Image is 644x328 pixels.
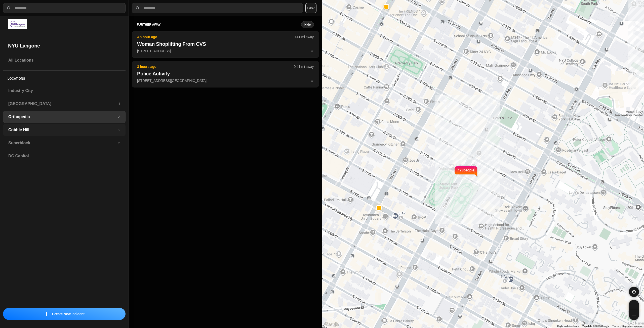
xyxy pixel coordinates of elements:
[3,85,126,97] a: Industry City
[458,167,474,178] p: 173 people
[132,61,319,87] button: 3 hours ago0.41 mi awayPolice Activity[STREET_ADDRESS][GEOGRAPHIC_DATA]star
[3,111,126,123] a: Orthopedic3
[582,325,609,327] span: Map data ©2025 Google
[8,57,120,63] h3: All Locations
[301,21,314,28] button: Hide
[137,49,314,54] p: [STREET_ADDRESS]
[118,140,120,146] p: 5
[622,325,642,327] a: Report a map error
[132,78,319,83] a: 3 hours ago0.41 mi awayPolice Activity[STREET_ADDRESS][GEOGRAPHIC_DATA]star
[137,70,314,77] h2: Police Activity
[118,127,120,132] p: 2
[8,88,120,94] h3: Industry City
[454,165,458,176] img: notch
[304,23,311,27] small: Hide
[118,114,120,119] p: 3
[3,308,126,320] button: iconCreate New Incident
[135,6,140,11] img: search
[3,124,126,136] a: Cobble Hill2
[137,40,314,48] h2: Woman Shoplifting From CVS
[8,153,120,159] h3: DC Capitol
[3,71,126,85] h5: Locations
[629,300,639,310] button: zoom-in
[305,3,316,13] button: Filter
[8,127,118,133] h3: Cobble Hill
[8,101,118,107] h3: [GEOGRAPHIC_DATA]
[118,101,120,106] p: 1
[45,312,49,316] img: icon
[632,290,636,294] img: recenter
[612,325,619,327] a: Terms (opens in new tab)
[137,34,294,39] p: An hour ago
[8,19,27,29] img: logo
[137,78,314,83] p: [STREET_ADDRESS][GEOGRAPHIC_DATA]
[3,98,126,110] a: [GEOGRAPHIC_DATA]1
[629,287,639,297] button: recenter
[323,321,340,328] a: Open this area in Google Maps (opens a new window)
[8,140,118,146] h3: Superblock
[52,311,85,316] p: Create New Incident
[632,313,636,317] img: zoom-out
[8,114,118,120] h3: Orthopedic
[629,310,639,320] button: zoom-out
[6,6,11,11] img: search
[3,54,126,66] a: All Locations
[8,42,120,49] h2: NYU Langone
[294,64,314,69] p: 0.41 mi away
[557,324,579,328] button: Keyboard shortcuts
[474,165,478,176] img: notch
[137,64,294,69] p: 3 hours ago
[310,79,314,83] span: star
[137,23,301,27] h5: further away
[3,137,126,149] a: Superblock5
[132,31,319,58] button: An hour ago0.41 mi awayWoman Shoplifting From CVS[STREET_ADDRESS]star
[310,49,314,53] span: star
[3,150,126,162] a: DC Capitol
[323,321,340,328] img: Google
[294,34,314,39] p: 0.41 mi away
[132,49,319,53] a: An hour ago0.41 mi awayWoman Shoplifting From CVS[STREET_ADDRESS]star
[632,303,636,307] img: zoom-in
